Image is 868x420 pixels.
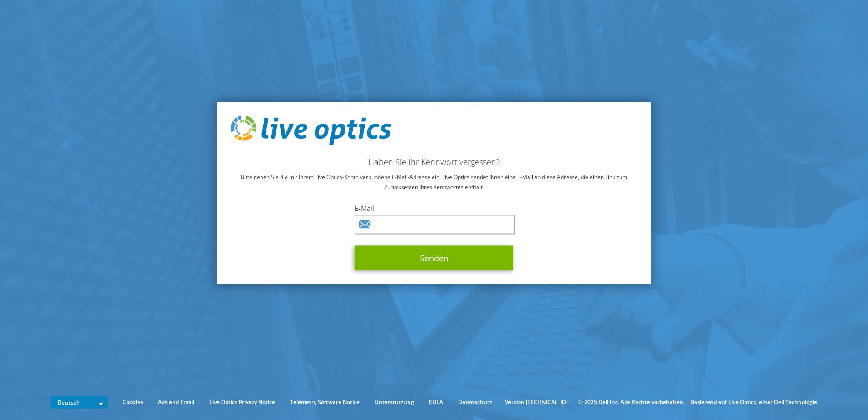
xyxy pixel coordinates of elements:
[283,397,366,407] a: Telemetry Software Notice
[690,397,817,407] li: Basierend auf Live Optics, einer Dell Technologie
[500,397,572,407] li: Version [TECHNICAL_ID]
[231,157,637,167] h2: Haben Sie Ihr Kennwort vergessen?
[151,397,201,407] a: Ads and Email
[368,397,421,407] a: Unterstützung
[355,204,513,213] label: E-Mail
[231,172,637,192] p: Bitte geben Sie die mit Ihrem Live Optics-Konto verbundene E-Mail-Adresse ein. Live Optics sendet...
[422,397,450,407] a: EULA
[451,397,499,407] a: Datenschutz
[574,397,689,407] li: © 2025 Dell Inc. Alle Rechte vorbehalten.
[116,397,150,407] a: Cookies
[355,246,513,270] button: Senden
[202,397,282,407] a: Live Optics Privacy Notice
[231,115,391,145] img: live_optics_svg.svg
